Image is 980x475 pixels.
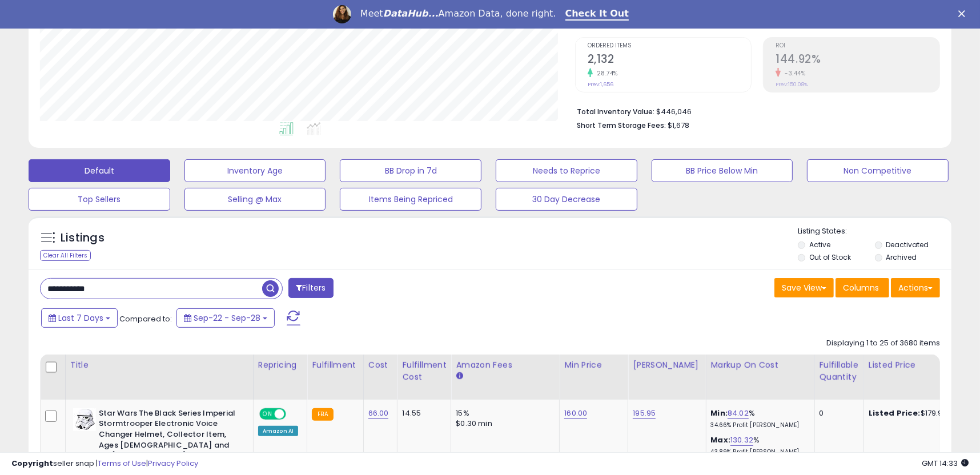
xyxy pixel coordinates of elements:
[711,435,806,456] div: %
[711,408,728,418] b: Min:
[869,408,921,418] b: Listed Price:
[333,5,351,23] img: Profile image for Georgie
[588,81,613,88] small: Prev: 1,656
[869,408,963,418] div: $179.99
[40,250,91,261] div: Clear All Filters
[922,458,969,469] span: 2025-10-6 14:33 GMT
[577,104,931,118] li: $446,046
[776,43,939,49] span: ROI
[496,159,637,182] button: Needs to Reprice
[776,53,939,68] h2: 144.92%
[869,359,967,371] div: Listed Price
[402,408,442,418] div: 14.55
[456,418,551,429] div: $0.30 min
[633,359,701,371] div: [PERSON_NAME]
[565,8,629,21] a: Check It Out
[29,188,170,211] button: Top Sellers
[668,120,689,131] span: $1,678
[588,53,752,68] h2: 2,132
[176,308,275,328] button: Sep-22 - Sep-28
[776,81,808,88] small: Prev: 150.08%
[577,107,654,116] b: Total Inventory Value:
[820,359,859,383] div: Fulfillable Quantity
[184,159,326,182] button: Inventory Age
[781,69,805,78] small: -3.44%
[402,359,446,383] div: Fulfillment Cost
[383,8,439,19] i: DataHub...
[826,338,940,349] div: Displaying 1 to 25 of 3680 items
[70,359,248,371] div: Title
[798,226,951,237] p: Listing States:
[958,10,970,17] div: Close
[711,408,806,429] div: %
[456,408,551,418] div: 15%
[633,408,656,419] a: 195.95
[119,313,172,324] span: Compared to:
[360,8,556,19] div: Meet Amazon Data, done right.
[843,282,879,293] span: Columns
[809,240,830,249] label: Active
[284,409,303,418] span: OFF
[288,278,333,298] button: Filters
[496,188,637,211] button: 30 Day Decrease
[711,421,806,429] p: 34.66% Profit [PERSON_NAME]
[730,434,753,446] a: 130.32
[148,458,198,469] a: Privacy Policy
[774,278,834,297] button: Save View
[258,359,303,371] div: Repricing
[891,278,940,297] button: Actions
[706,355,814,400] th: The percentage added to the cost of goods (COGS) that forms the calculator for Min & Max prices.
[41,308,118,328] button: Last 7 Days
[820,408,855,418] div: 0
[194,312,260,324] span: Sep-22 - Sep-28
[886,240,929,249] label: Deactivated
[836,278,889,297] button: Columns
[456,371,463,381] small: Amazon Fees.
[368,408,389,419] a: 66.00
[260,409,275,418] span: ON
[711,434,731,445] b: Max:
[368,359,393,371] div: Cost
[564,408,587,419] a: 160.00
[728,408,749,419] a: 84.02
[29,159,170,182] button: Default
[593,69,618,78] small: 28.74%
[711,359,810,371] div: Markup on Cost
[340,188,481,211] button: Items Being Repriced
[809,252,851,262] label: Out of Stock
[652,159,793,182] button: BB Price Below Min
[312,408,333,421] small: FBA
[807,159,949,182] button: Non Competitive
[886,252,917,262] label: Archived
[73,408,96,431] img: 41bsnfA5DEL._SL40_.jpg
[58,312,103,324] span: Last 7 Days
[577,120,666,130] b: Short Term Storage Fees:
[98,458,146,469] a: Terms of Use
[564,359,623,371] div: Min Price
[184,188,326,211] button: Selling @ Max
[11,458,53,469] strong: Copyright
[258,426,298,436] div: Amazon AI
[312,359,358,371] div: Fulfillment
[456,359,555,371] div: Amazon Fees
[99,408,238,464] b: Star Wars The Black Series Imperial Stormtrooper Electronic Voice Changer Helmet, Collector Item,...
[11,458,198,469] div: seller snap | |
[588,43,752,49] span: Ordered Items
[61,230,105,246] h5: Listings
[340,159,481,182] button: BB Drop in 7d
